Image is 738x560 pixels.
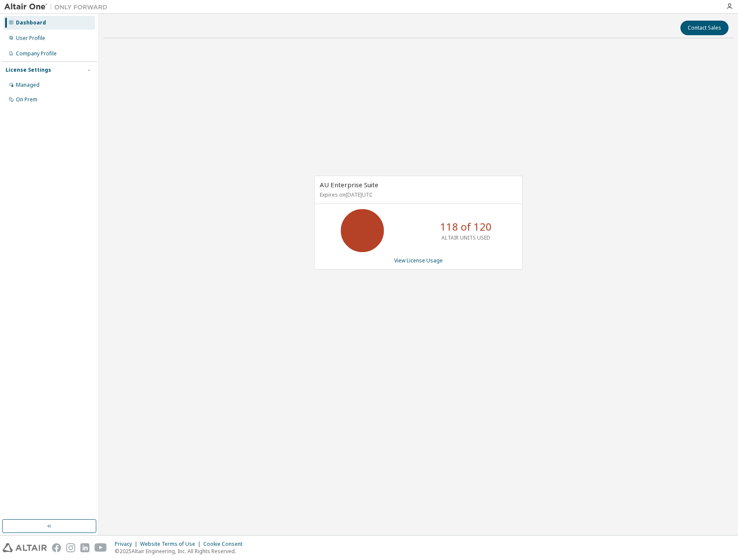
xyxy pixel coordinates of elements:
div: Cookie Consent [203,541,248,548]
img: facebook.svg [52,543,61,552]
img: linkedin.svg [80,543,89,552]
div: On Prem [16,96,37,103]
img: Altair One [4,3,112,11]
span: AU Enterprise Suite [320,180,378,189]
img: instagram.svg [66,543,75,552]
div: Privacy [115,541,140,548]
div: User Profile [16,35,45,42]
p: 118 of 120 [440,219,492,234]
div: Company Profile [16,50,57,57]
div: Website Terms of Use [140,541,203,548]
p: © 2025 Altair Engineering, Inc. All Rights Reserved. [115,548,248,555]
p: ALTAIR UNITS USED [441,234,490,241]
p: Expires on [DATE] UTC [320,191,515,198]
div: Dashboard [16,19,46,26]
div: Managed [16,82,40,88]
div: License Settings [6,67,51,73]
img: youtube.svg [95,543,107,552]
img: altair_logo.svg [3,543,47,552]
a: View License Usage [394,257,443,264]
button: Contact Sales [680,21,729,35]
